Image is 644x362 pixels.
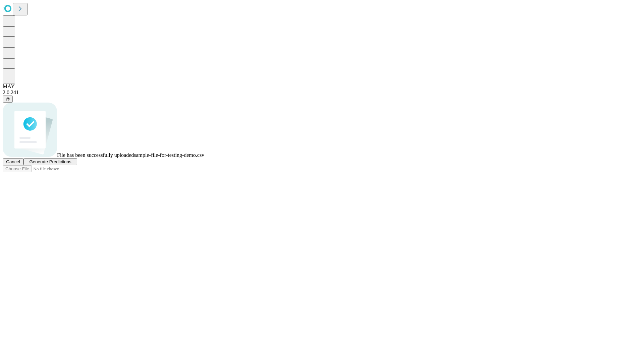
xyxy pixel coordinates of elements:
span: @ [5,97,10,102]
button: Generate Predictions [23,158,77,165]
div: MAY [3,83,641,89]
div: 2.0.241 [3,89,641,96]
button: @ [3,96,13,103]
span: sample-file-for-testing-demo.csv [134,152,204,158]
span: File has been successfully uploaded [57,152,134,158]
button: Cancel [3,158,23,165]
span: Generate Predictions [29,159,71,164]
span: Cancel [6,159,20,164]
